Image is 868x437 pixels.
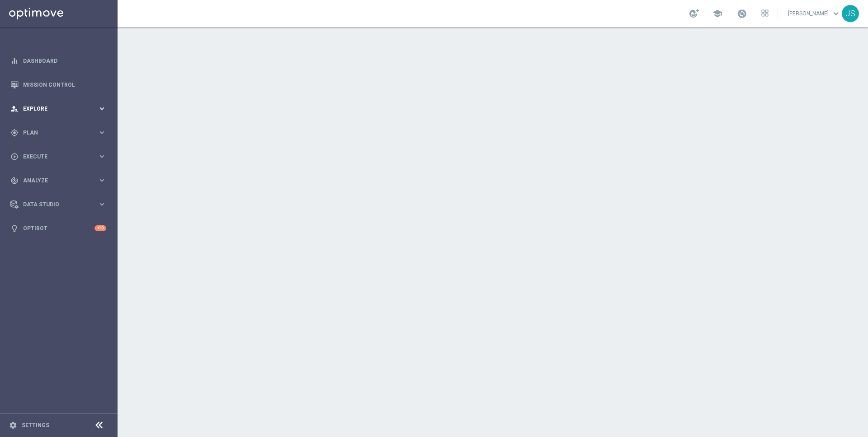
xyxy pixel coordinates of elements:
button: equalizer Dashboard [10,57,107,65]
i: keyboard_arrow_right [98,176,106,185]
i: track_changes [10,177,19,185]
div: Data Studio [10,200,98,209]
button: person_search Explore keyboard_arrow_right [10,105,107,112]
span: Data Studio [23,202,98,207]
a: [PERSON_NAME]keyboard_arrow_down [787,7,842,20]
div: JS [842,5,859,22]
span: Explore [23,106,98,112]
div: +10 [94,225,106,231]
div: Explore [10,105,98,113]
span: Execute [23,154,98,159]
a: Optibot [23,216,94,240]
span: Plan [23,130,98,135]
a: Settings [22,423,49,428]
button: Data Studio keyboard_arrow_right [10,201,107,208]
div: Optibot [10,216,106,240]
i: play_circle_outline [10,153,19,161]
i: equalizer [10,57,19,65]
span: school [712,9,722,19]
i: lightbulb [10,224,19,232]
i: keyboard_arrow_right [98,128,106,137]
a: Mission Control [23,73,106,97]
button: play_circle_outline Execute keyboard_arrow_right [10,153,107,160]
div: Execute [10,153,98,161]
a: Dashboard [23,49,106,73]
i: person_search [10,105,19,113]
button: lightbulb Optibot +10 [10,225,107,232]
i: keyboard_arrow_right [98,152,106,161]
div: Plan [10,129,98,137]
div: Dashboard [10,49,106,73]
button: gps_fixed Plan keyboard_arrow_right [10,129,107,136]
i: gps_fixed [10,129,19,137]
button: Mission Control [10,81,107,88]
span: Analyze [23,178,98,183]
div: Mission Control [10,73,106,97]
i: settings [9,421,17,429]
button: track_changes Analyze keyboard_arrow_right [10,177,107,184]
i: keyboard_arrow_right [98,200,106,209]
i: keyboard_arrow_right [98,104,106,113]
div: Analyze [10,177,98,185]
span: keyboard_arrow_down [831,9,841,19]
